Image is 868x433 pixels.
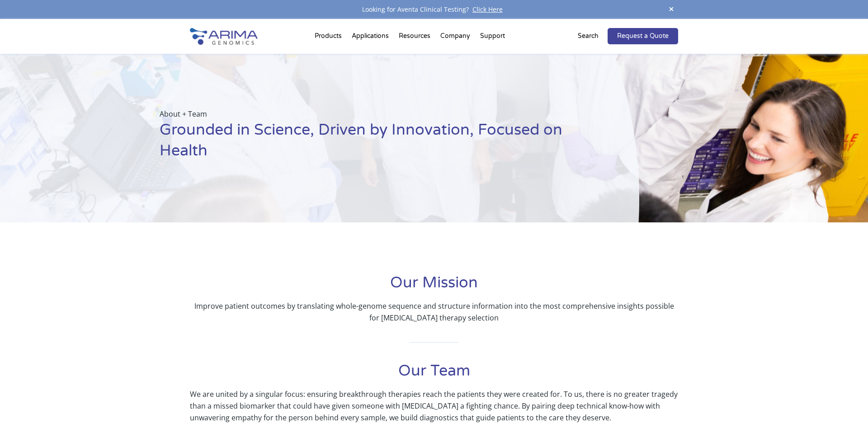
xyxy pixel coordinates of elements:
h1: Our Team [190,361,678,388]
h1: Grounded in Science, Driven by Innovation, Focused on Health [160,120,594,168]
a: Click Here [469,5,506,14]
p: Search [578,30,599,42]
h1: Our Mission [190,273,678,300]
img: Arima-Genomics-logo [190,28,258,45]
p: About + Team [160,108,594,120]
p: We are united by a singular focus: ensuring breakthrough therapies reach the patients they were c... [190,388,678,424]
div: Looking for Aventa Clinical Testing? [190,4,678,15]
p: Improve patient outcomes by translating whole-genome sequence and structure information into the ... [190,300,678,324]
a: Request a Quote [608,28,678,44]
